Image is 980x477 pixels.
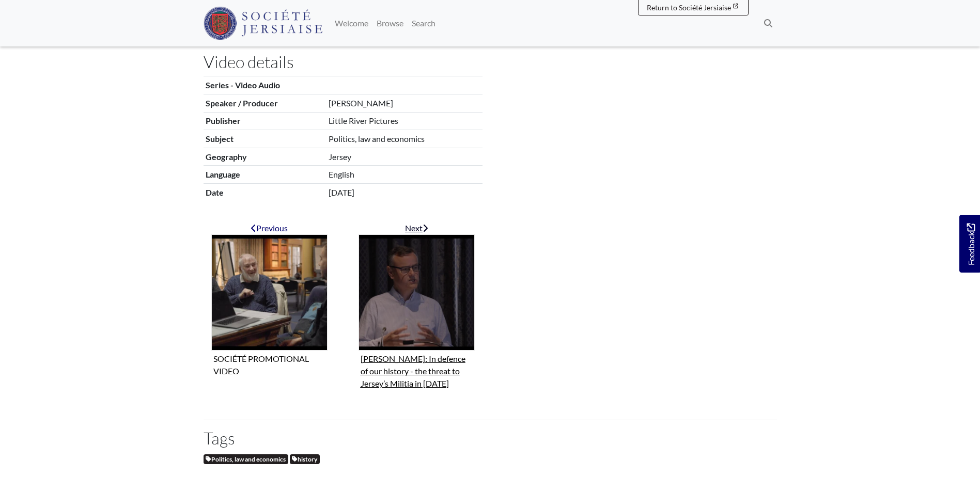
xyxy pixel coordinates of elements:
[211,222,328,379] a: Previous item
[204,52,483,72] h2: Video details
[326,94,482,112] td: [PERSON_NAME]
[204,183,326,201] th: Date
[331,13,372,34] a: Welcome
[372,13,408,34] a: Browse
[204,454,288,464] a: Politics, law and economics
[204,130,326,148] th: Subject
[204,4,323,42] a: Société Jersiaise logo
[204,428,777,448] h2: Tags
[290,454,320,464] a: history
[359,234,475,351] img: Ian Ronayne: In defence of our history - the threat to Jersey’s Militia in 1873
[204,166,326,184] th: Language
[211,222,328,234] div: Previous
[408,13,440,34] a: Search
[326,166,482,184] td: English
[204,7,323,40] img: Société Jersiaise
[204,76,326,94] th: Series - Video Audio
[959,215,980,273] a: Would you like to provide feedback?
[326,112,482,130] td: Little River Pictures
[647,3,731,12] span: Return to Société Jersiaise
[211,234,328,351] img: SOCIÉTÉ PROMOTIONAL VIDEO
[326,148,482,166] td: Jersey
[204,148,326,166] th: Geography
[326,183,482,201] td: [DATE]
[359,222,475,392] a: Next item
[326,130,482,148] td: Politics, law and economics
[204,94,326,112] th: Speaker / Producer
[204,112,326,130] th: Publisher
[965,223,977,265] span: Feedback
[359,222,475,234] div: Next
